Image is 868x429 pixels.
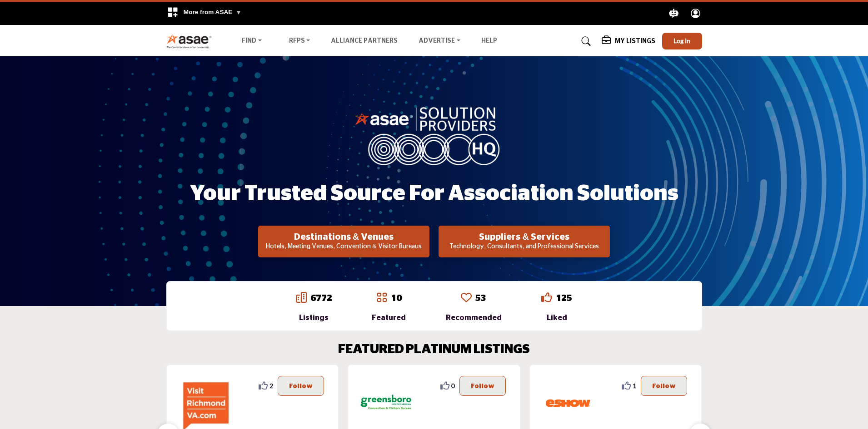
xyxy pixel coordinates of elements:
a: Alliance Partners [331,38,398,44]
span: More from ASAE [184,9,242,15]
h2: Suppliers & Services [441,232,607,242]
button: Destinations & Venues Hotels, Meeting Venues, Convention & Visitor Bureaus [258,226,429,257]
button: Follow [641,376,687,396]
div: Featured [372,312,406,323]
img: Site Logo [166,34,217,49]
a: Search [573,34,597,49]
i: Go to Liked [541,292,552,303]
div: More from ASAE [161,2,247,25]
a: 10 [391,294,402,303]
div: Liked [541,312,572,323]
span: 1 [633,381,636,390]
div: Listings [296,312,332,323]
button: Log In [662,33,702,49]
p: Follow [471,381,494,391]
a: RFPs [283,35,317,48]
a: Go to Recommended [461,292,472,305]
p: Follow [289,381,313,391]
p: Hotels, Meeting Venues, Convention & Visitor Bureaus [261,242,427,251]
span: 2 [269,381,273,390]
p: Follow [652,381,676,391]
a: Find [235,35,268,48]
a: 125 [556,294,572,303]
div: Recommended [446,312,502,323]
button: Suppliers & Services Technology, Consultants, and Professional Services [439,226,610,257]
h5: My Listings [615,37,655,45]
a: Help [481,38,497,44]
span: Log In [673,37,690,44]
a: 6772 [310,294,332,303]
button: Follow [278,376,324,396]
span: 0 [451,381,455,390]
div: My Listings [602,36,655,47]
a: Go to Featured [376,292,387,305]
a: Advertise [412,35,467,48]
h1: Your Trusted Source for Association Solutions [190,180,678,208]
a: 53 [475,294,486,303]
h2: FEATURED PLATINUM LISTINGS [338,342,530,358]
p: Technology, Consultants, and Professional Services [441,242,607,251]
h2: Destinations & Venues [261,232,427,242]
img: image [354,105,514,165]
button: Follow [459,376,506,396]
